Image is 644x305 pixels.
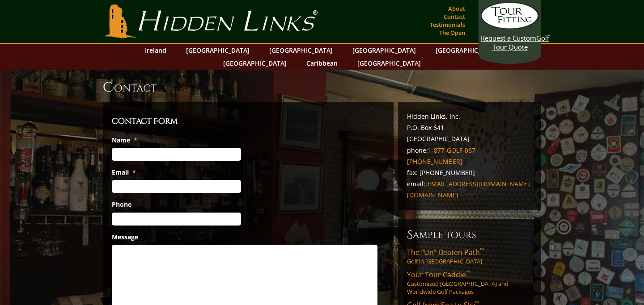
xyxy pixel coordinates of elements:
[407,270,470,280] span: Your Tour Caddie
[446,2,467,15] a: About
[407,191,458,199] a: [DOMAIN_NAME]
[112,136,137,144] label: Name
[437,26,467,39] a: The Open
[182,44,254,57] a: [GEOGRAPHIC_DATA]
[428,18,467,31] a: Testimonials
[302,57,342,70] a: Caribbean
[480,247,484,254] sup: ™
[265,44,337,57] a: [GEOGRAPHIC_DATA]
[407,247,532,265] a: The “Un”-Beaten Path™Golf in [GEOGRAPHIC_DATA]
[348,44,420,57] a: [GEOGRAPHIC_DATA]
[428,146,475,155] a: 1-877-GOLF-067
[481,33,536,42] span: Request a Custom
[441,10,467,23] a: Contact
[425,180,530,188] a: [EMAIL_ADDRESS][DOMAIN_NAME]
[140,44,171,57] a: Ireland
[481,2,539,51] a: Request a CustomGolf Tour Quote
[407,157,462,166] a: [PHONE_NUMBER]
[431,44,504,57] a: [GEOGRAPHIC_DATA]
[112,168,136,176] label: Email
[219,57,291,70] a: [GEOGRAPHIC_DATA]
[407,111,532,201] p: Hidden Links, Inc. P.O. Box 641 [GEOGRAPHIC_DATA] phone: , fax: [PHONE_NUMBER] email:
[466,269,470,276] sup: ™
[112,115,385,128] h3: Contact Form
[407,228,532,242] h6: Sample Tours
[103,79,541,96] h1: Contact
[407,270,532,296] a: Your Tour Caddie™Customized [GEOGRAPHIC_DATA] and Worldwide Golf Packages
[112,201,131,209] label: Phone
[353,57,425,70] a: [GEOGRAPHIC_DATA]
[112,233,138,241] label: Message
[407,247,484,257] span: The “Un”-Beaten Path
